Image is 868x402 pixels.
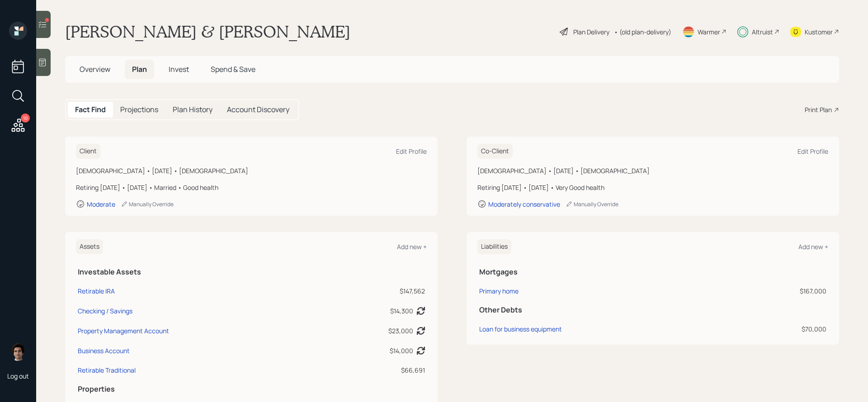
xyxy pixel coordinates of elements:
div: Retirable Traditional [78,365,136,375]
div: Primary home [479,286,519,296]
div: Kustomer [805,27,833,37]
h5: Account Discovery [227,105,289,114]
div: Loan for business equipment [479,324,562,334]
div: $23,000 [388,326,413,336]
span: Overview [80,64,110,74]
h5: Mortgages [479,268,826,276]
div: $14,000 [390,346,413,355]
div: Moderately conservative [488,200,560,208]
h5: Properties [78,385,425,393]
div: Print Plan [805,105,832,114]
h6: Client [76,144,100,159]
h6: Co-Client [477,144,513,159]
div: [DEMOGRAPHIC_DATA] • [DATE] • [DEMOGRAPHIC_DATA] [76,166,427,175]
div: $70,000 [739,324,826,334]
div: Retiring [DATE] • [DATE] • Married • Good health [76,183,427,192]
div: Altruist [752,27,773,37]
div: $147,562 [354,286,425,296]
div: Add new + [798,242,828,251]
h5: Investable Assets [78,268,425,276]
div: Log out [7,372,29,380]
div: Edit Profile [797,147,828,156]
span: Spend & Save [211,64,255,74]
div: Checking / Savings [78,306,132,316]
div: Edit Profile [396,147,427,156]
h5: Projections [120,105,158,114]
h6: Assets [76,239,103,254]
div: Retiring [DATE] • [DATE] • Very Good health [477,183,828,192]
span: Invest [169,64,189,74]
div: Moderate [87,200,115,208]
div: Plan Delivery [573,27,609,37]
div: • (old plan-delivery) [614,27,671,37]
div: [DEMOGRAPHIC_DATA] • [DATE] • [DEMOGRAPHIC_DATA] [477,166,828,175]
div: $66,691 [354,365,425,375]
div: Add new + [397,242,427,251]
h5: Fact Find [75,105,106,114]
div: Property Management Account [78,326,169,336]
h5: Plan History [173,105,212,114]
h5: Other Debts [479,306,826,314]
div: Warmer [698,27,720,37]
div: 10 [21,114,30,123]
div: $14,300 [390,306,413,316]
div: Business Account [78,346,130,355]
div: Manually Override [566,200,618,208]
img: harrison-schaefer-headshot-2.png [9,343,27,361]
span: Plan [132,64,147,74]
div: Retirable IRA [78,286,115,296]
div: $167,000 [739,286,826,296]
div: Manually Override [121,200,174,208]
h6: Liabilities [477,239,511,254]
h1: [PERSON_NAME] & [PERSON_NAME] [65,22,350,42]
